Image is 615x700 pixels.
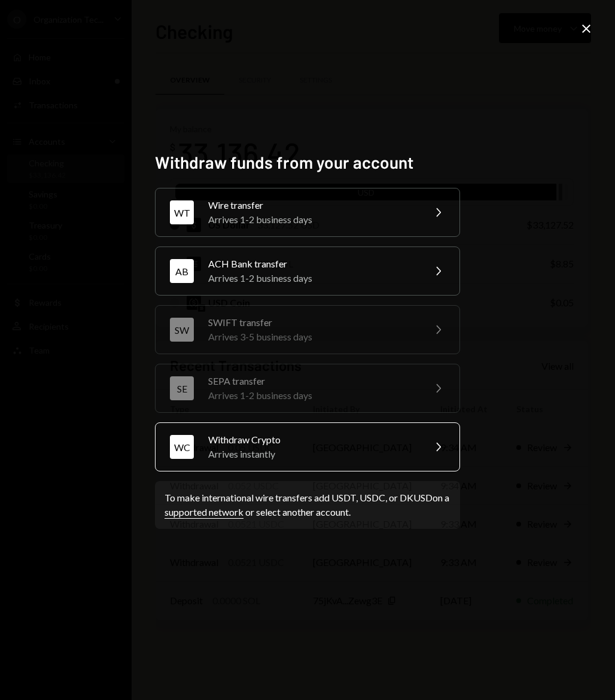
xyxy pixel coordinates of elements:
h2: Withdraw funds from your account [155,151,460,174]
div: To make international wire transfers add USDT, USDC, or DKUSD on a or select another account. [165,491,450,519]
div: Arrives 1-2 business days [208,388,416,403]
button: SESEPA transferArrives 1-2 business days [155,364,460,413]
div: WC [170,435,194,459]
div: SE [170,376,194,400]
div: SWIFT transfer [208,315,416,330]
div: ACH Bank transfer [208,257,416,271]
div: Arrives 1-2 business days [208,271,416,285]
button: WTWire transferArrives 1-2 business days [155,188,460,237]
button: ABACH Bank transferArrives 1-2 business days [155,246,460,296]
button: WCWithdraw CryptoArrives instantly [155,422,460,471]
a: supported network [165,506,243,519]
div: SEPA transfer [208,374,416,388]
button: SWSWIFT transferArrives 3-5 business days [155,305,460,354]
div: WT [170,200,194,224]
div: Arrives 1-2 business days [208,212,416,227]
div: AB [170,259,194,283]
div: Arrives 3-5 business days [208,330,416,344]
div: Wire transfer [208,198,416,212]
div: SW [170,318,194,342]
div: Arrives instantly [208,447,416,461]
div: Withdraw Crypto [208,433,416,447]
